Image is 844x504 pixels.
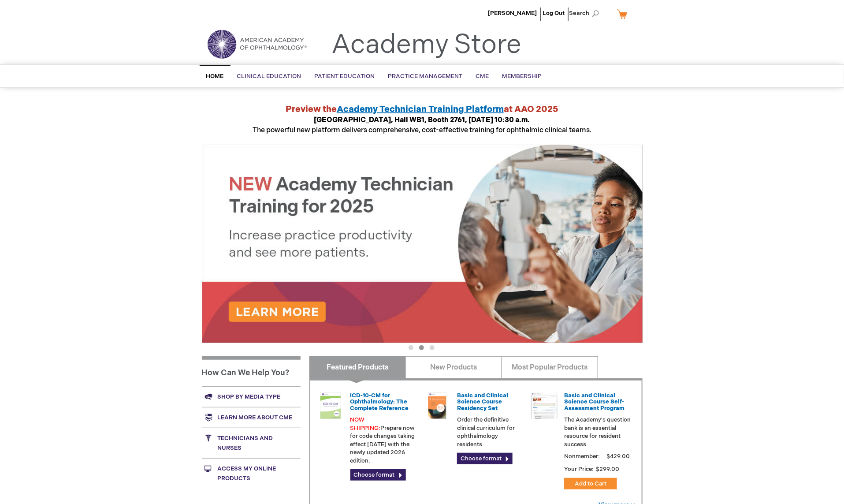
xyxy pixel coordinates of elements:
a: [PERSON_NAME] [488,10,537,17]
a: Choose format [457,453,513,464]
h1: How Can We Help You? [202,356,301,386]
p: Order the definitive clinical curriculum for ophthalmology residents. [457,416,524,448]
a: Learn more about CME [202,407,301,428]
p: Prepare now for code changes taking effect [DATE] with the newly updated 2026 edition. [350,416,417,465]
span: Add to Cart [575,480,606,487]
strong: Nonmember: [564,451,600,462]
span: Search [569,4,603,22]
span: Clinical Education [237,73,301,80]
span: Home [206,73,224,80]
img: 0120008u_42.png [317,392,344,419]
p: The Academy's question bank is an essential resource for resident success. [564,416,631,448]
strong: [GEOGRAPHIC_DATA], Hall WB1, Booth 2761, [DATE] 10:30 a.m. [314,116,530,124]
a: Academy Technician Training Platform [337,104,504,115]
button: 3 of 3 [430,345,435,350]
button: 2 of 3 [419,345,424,350]
img: bcscself_20.jpg [531,392,558,419]
a: Choose format [350,469,406,481]
img: 02850963u_47.png [424,392,450,419]
a: Basic and Clinical Science Course Self-Assessment Program [564,392,625,412]
font: NOW SHIPPING: [350,416,381,432]
span: Membership [502,73,542,80]
span: Practice Management [388,73,463,80]
a: Most Popular Products [502,356,598,378]
button: Add to Cart [564,478,617,489]
a: ICD-10-CM for Ophthalmology: The Complete Reference [350,392,409,412]
strong: Preview the at AAO 2025 [286,104,558,115]
strong: Your Price: [564,466,594,473]
a: Basic and Clinical Science Course Residency Set [457,392,508,412]
a: New Products [405,356,502,378]
a: Access My Online Products [202,458,301,489]
span: The powerful new platform delivers comprehensive, cost-effective training for ophthalmic clinical... [253,116,591,134]
span: $299.00 [595,466,621,473]
a: Technicians and nurses [202,428,301,458]
a: Shop by media type [202,386,301,407]
span: CME [476,73,489,80]
span: $429.00 [605,453,631,460]
button: 1 of 3 [409,345,413,350]
span: Patient Education [315,73,375,80]
a: Log Out [543,10,565,17]
a: Featured Products [309,356,406,378]
a: Academy Store [332,29,522,61]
